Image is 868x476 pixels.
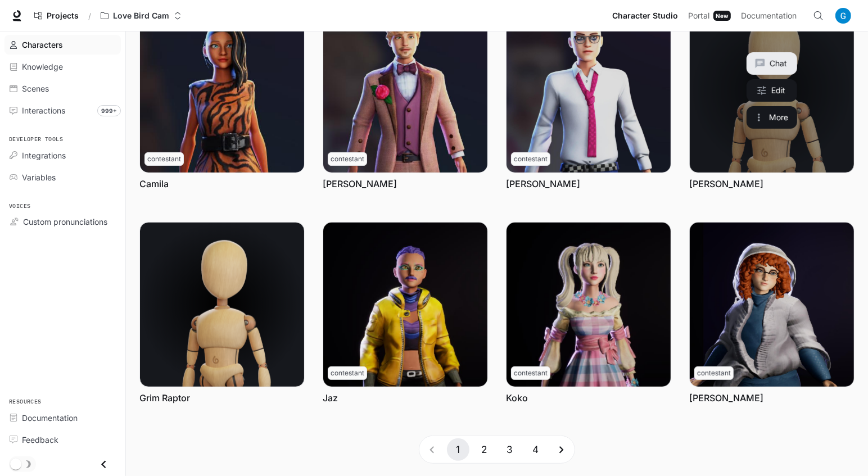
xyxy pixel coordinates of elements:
div: New [713,11,731,21]
button: Open Command Menu [807,4,830,27]
span: Characters [22,39,63,51]
a: Interactions [4,101,121,120]
span: Interactions [22,105,65,116]
a: Documentation [736,4,805,27]
img: Jaz [323,223,487,387]
a: Character Studio [608,4,682,27]
a: Integrations [4,146,121,165]
a: Camila [139,178,169,190]
button: Go to page 2 [473,438,495,461]
a: Gregull [690,8,854,173]
button: Go to next page [550,438,573,461]
span: Documentation [741,9,797,23]
span: Projects [47,11,79,21]
button: Close drawer [91,453,116,476]
span: Feedback [22,434,58,446]
span: Documentation [22,412,78,424]
span: Variables [22,171,56,183]
button: Chat with Gregull [747,52,797,75]
img: Mabel [690,223,854,387]
span: Dark mode toggle [10,457,21,470]
img: Grim Raptor [140,223,304,387]
a: Jaz [323,392,338,404]
a: Scenes [4,79,121,98]
a: Variables [4,167,121,187]
a: Grim Raptor [139,392,190,404]
a: Koko [506,392,528,404]
button: User avatar [832,4,855,27]
a: [PERSON_NAME] [506,178,580,190]
span: Knowledge [22,61,63,72]
span: Character Studio [612,9,678,23]
a: [PERSON_NAME] [689,392,763,404]
button: Open workspace menu [96,4,187,27]
div: / [84,10,96,22]
span: Integrations [22,149,66,161]
a: Knowledge [4,57,121,76]
button: More actions [747,106,797,129]
button: Go to page 4 [525,438,547,461]
button: page 1 [447,438,469,461]
img: Koko [507,223,671,387]
button: Go to page 3 [499,438,521,461]
span: Scenes [22,83,49,94]
span: Custom pronunciations [23,216,107,228]
a: Custom pronunciations [4,212,121,232]
a: PortalNew [684,4,735,27]
a: [PERSON_NAME] [689,178,763,190]
a: Edit Gregull [747,79,797,102]
a: [PERSON_NAME] [323,178,397,190]
img: User avatar [835,8,851,24]
a: Feedback [4,430,121,450]
a: Documentation [4,408,121,428]
span: Portal [688,9,709,23]
span: 999+ [97,105,121,116]
a: Go to projects [29,4,84,27]
nav: pagination navigation [419,436,575,464]
p: Love Bird Cam [113,11,169,21]
a: Characters [4,35,121,55]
